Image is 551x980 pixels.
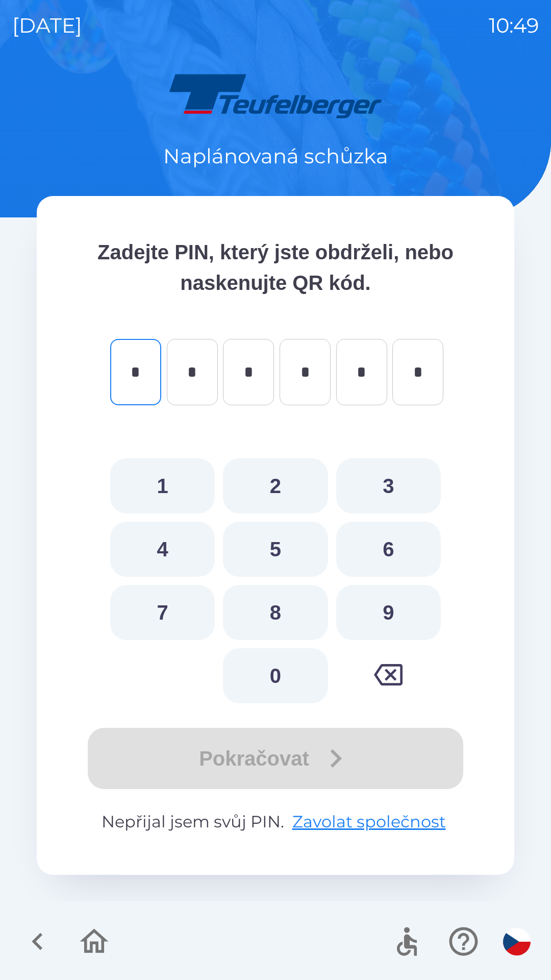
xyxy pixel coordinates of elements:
[110,585,215,640] button: 7
[110,458,215,513] button: 1
[12,10,82,41] p: [DATE]
[336,522,441,577] button: 6
[489,10,539,41] p: 10:49
[223,585,328,640] button: 8
[78,810,473,834] p: Nepřijal jsem svůj PIN.
[223,458,328,513] button: 2
[78,237,473,298] p: Zadejte PIN, který jste obdrželi, nebo naskenujte QR kód.
[110,522,215,577] button: 4
[37,71,514,120] img: Logo
[163,141,388,171] p: Naplánovaná schůzka
[223,522,328,577] button: 5
[223,648,328,703] button: 0
[288,810,450,834] button: Zavolat společnost
[336,585,441,640] button: 9
[336,458,441,513] button: 3
[503,928,531,955] img: cs flag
